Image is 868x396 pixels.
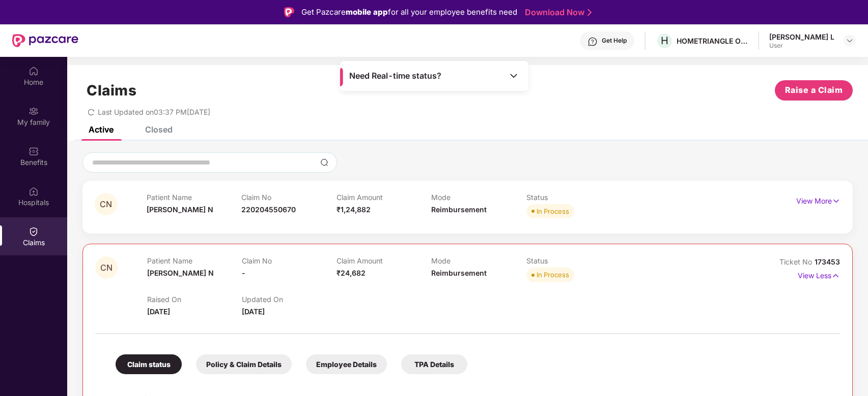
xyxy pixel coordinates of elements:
[526,256,621,265] p: Status
[525,7,589,18] a: Download Now
[147,295,242,304] p: Raised On
[29,146,39,156] img: svg+xml;base64,PHN2ZyBpZD0iQmVuZWZpdHMiIHhtbG5zPSJodHRwOi8vd3d3LnczLm9yZy8yMDAwL3N2ZyIgd2lkdGg9Ij...
[116,354,182,374] div: Claim status
[241,205,296,214] span: 220204550670
[12,34,78,47] img: New Pazcare Logo
[196,354,292,374] div: Policy & Claim Details
[284,7,294,17] img: Logo
[526,193,622,202] p: Status
[147,307,170,316] span: [DATE]
[349,71,441,81] span: Need Real-time status?
[145,124,173,135] div: Closed
[785,84,843,96] span: Raise a Claim
[29,186,39,196] img: svg+xml;base64,PHN2ZyBpZD0iSG9zcGl0YWxzIiB4bWxucz0iaHR0cDovL3d3dy53My5vcmcvMjAwMC9zdmciIHdpZHRoPS...
[775,80,853,101] button: Raise a Claim
[29,66,39,76] img: svg+xml;base64,PHN2ZyBpZD0iSG9tZSIgeG1sbnM9Imh0dHA6Ly93d3cudzMub3JnLzIwMDAvc3ZnIiB3aWR0aD0iMjAiIG...
[242,256,337,265] p: Claim No
[769,42,834,50] div: User
[337,205,371,214] span: ₹1,24,882
[815,257,840,266] span: 173453
[242,307,265,316] span: [DATE]
[846,37,854,45] img: svg+xml;base64,PHN2ZyBpZD0iRHJvcGRvd24tMzJ4MzIiIHhtbG5zPSJodHRwOi8vd3d3LnczLm9yZy8yMDAwL3N2ZyIgd2...
[242,295,337,304] p: Updated On
[100,263,113,272] span: CN
[832,195,841,207] img: svg+xml;base64,PHN2ZyB4bWxucz0iaHR0cDovL3d3dy53My5vcmcvMjAwMC9zdmciIHdpZHRoPSIxNyIgaGVpZ2h0PSIxNy...
[306,354,387,374] div: Employee Details
[337,193,432,202] p: Claim Amount
[147,256,242,265] p: Patient Name
[87,82,136,99] h1: Claims
[661,35,668,47] span: H
[29,106,39,116] img: svg+xml;base64,PHN2ZyB3aWR0aD0iMjAiIGhlaWdodD0iMjAiIHZpZXdCb3g9IjAgMCAyMCAyMCIgZmlsbD0ibm9uZSIgeG...
[241,193,337,202] p: Claim No
[677,36,748,46] div: HOMETRIANGLE ONLINE SERVICES PRIVATE LIMITED
[769,32,834,42] div: [PERSON_NAME] L
[88,108,95,116] span: redo
[29,226,39,237] img: svg+xml;base64,PHN2ZyBpZD0iQ2xhaW0iIHhtbG5zPSJodHRwOi8vd3d3LnczLm9yZy8yMDAwL3N2ZyIgd2lkdGg9IjIwIi...
[431,193,526,202] p: Mode
[509,71,519,81] img: Toggle Icon
[831,270,840,281] img: svg+xml;base64,PHN2ZyB4bWxucz0iaHR0cDovL3d3dy53My5vcmcvMjAwMC9zdmciIHdpZHRoPSIxNyIgaGVpZ2h0PSIxNy...
[587,37,598,47] img: svg+xml;base64,PHN2ZyBpZD0iSGVscC0zMngzMiIgeG1sbnM9Imh0dHA6Ly93d3cudzMub3JnLzIwMDAvc3ZnIiB3aWR0aD...
[587,7,592,18] img: Stroke
[89,124,114,135] div: Active
[537,270,569,280] div: In Process
[602,37,627,45] div: Get Help
[147,269,214,277] span: [PERSON_NAME] N
[537,206,569,216] div: In Process
[337,269,366,277] span: ₹24,682
[337,256,431,265] p: Claim Amount
[242,269,245,277] span: -
[431,256,526,265] p: Mode
[147,205,213,214] span: [PERSON_NAME] N
[98,108,210,116] span: Last Updated on 03:37 PM[DATE]
[147,193,242,202] p: Patient Name
[431,269,487,277] span: Reimbursement
[346,7,388,17] strong: mobile app
[779,257,815,266] span: Ticket No
[320,158,328,167] img: svg+xml;base64,PHN2ZyBpZD0iU2VhcmNoLTMyeDMyIiB4bWxucz0iaHR0cDovL3d3dy53My5vcmcvMjAwMC9zdmciIHdpZH...
[100,200,112,209] span: CN
[796,193,841,207] p: View More
[401,354,467,374] div: TPA Details
[301,6,517,18] div: Get Pazcare for all your employee benefits need
[798,268,840,281] p: View Less
[431,205,487,214] span: Reimbursement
